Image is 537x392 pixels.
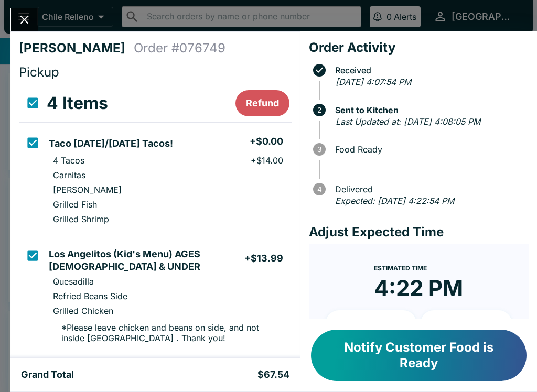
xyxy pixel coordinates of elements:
text: 4 [317,185,321,193]
h5: Grand Total [21,368,74,381]
span: Food Ready [330,145,529,154]
h5: + $0.00 [250,135,283,148]
h4: [PERSON_NAME] [19,40,134,56]
em: [DATE] 4:07:54 PM [336,77,411,87]
button: Close [11,8,38,31]
button: Notify Customer Food is Ready [311,330,527,381]
span: Sent to Kitchen [330,105,529,115]
span: Pickup [19,64,59,80]
button: Refund [235,90,289,116]
h4: Order Activity [309,40,529,56]
p: Grilled Fish [53,199,97,210]
p: Grilled Shrimp [53,214,109,224]
text: 3 [317,145,321,154]
em: Last Updated at: [DATE] 4:08:05 PM [336,116,480,127]
p: Carnitas [53,170,85,180]
h5: Taco [DATE]/[DATE] Tacos! [49,137,173,150]
span: Received [330,66,529,75]
p: * Please leave chicken and beans on side, and not inside [GEOGRAPHIC_DATA] . Thank you! [53,322,283,343]
time: 4:22 PM [374,275,463,302]
button: + 20 [421,310,512,336]
p: Grilled Chicken [53,306,113,316]
p: [PERSON_NAME] [53,184,122,195]
p: + $14.00 [251,155,283,166]
h4: Order # 076749 [134,40,225,56]
h4: Adjust Expected Time [309,224,529,240]
p: 4 Tacos [53,155,84,166]
h5: Los Angelitos (Kid's Menu) AGES [DEMOGRAPHIC_DATA] & UNDER [49,248,244,273]
h5: + $13.99 [244,252,283,265]
em: Expected: [DATE] 4:22:54 PM [335,195,454,206]
h3: 4 Items [47,93,108,114]
p: Quesadilla [53,276,94,287]
text: 2 [317,106,321,114]
button: + 10 [326,310,417,336]
span: Delivered [330,184,529,194]
span: Estimated Time [374,264,427,272]
h5: $67.54 [257,368,289,381]
p: Refried Beans Side [53,291,127,301]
